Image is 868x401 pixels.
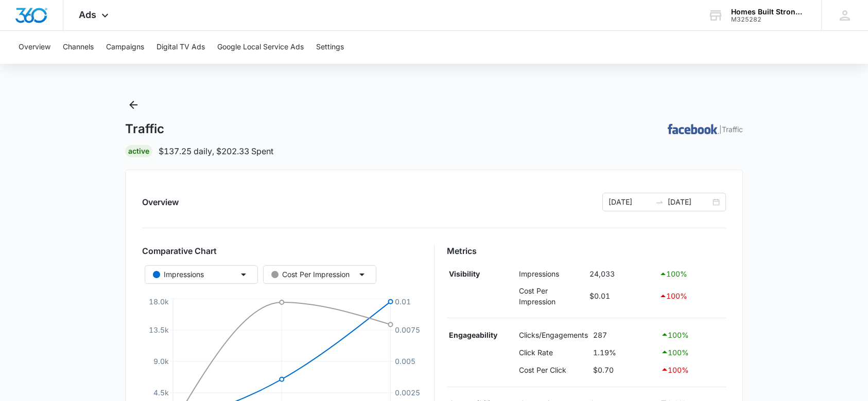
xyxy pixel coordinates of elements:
h3: Metrics [447,245,726,257]
div: account name [731,8,806,16]
button: Overview [19,31,50,64]
p: | Traffic [719,124,743,135]
div: Impressions [153,269,204,280]
button: Impressions [145,265,258,284]
td: Impressions [516,265,587,283]
h1: Traffic [125,121,164,137]
tspan: 0.005 [395,357,415,366]
td: 287 [591,326,658,344]
h3: Comparative Chart [142,245,422,257]
div: Cost Per Impression [271,269,350,280]
td: $0.01 [587,283,656,309]
div: account id [731,16,806,23]
td: $0.70 [591,361,658,378]
span: to [655,198,664,206]
td: 1.19% [591,343,658,361]
div: Active [125,145,152,157]
button: Google Local Service Ads [217,31,304,64]
span: Ads [79,9,96,20]
td: Cost Per Impression [516,283,587,309]
button: Back [125,97,142,113]
strong: Visibility [449,269,480,278]
button: Digital TV Ads [157,31,205,64]
tspan: 4.5k [153,388,169,397]
h2: Overview [142,196,179,208]
input: End date [668,196,710,208]
p: $137.25 daily , $202.33 Spent [159,145,273,157]
div: 100 % [661,329,723,341]
div: 100 % [661,363,723,376]
input: Start date [609,196,651,208]
div: 100 % [659,268,724,280]
div: 100 % [659,290,724,302]
span: swap-right [655,198,664,206]
div: 100 % [661,346,723,358]
img: FACEBOOK [668,124,719,134]
tspan: 0.01 [395,297,411,306]
tspan: 18.0k [149,297,169,306]
tspan: 9.0k [153,357,169,366]
tspan: 0.0025 [395,388,420,397]
td: 24,033 [587,265,656,283]
strong: Engageability [449,331,497,339]
td: Cost Per Click [517,361,591,378]
button: Cost Per Impression [263,265,376,284]
td: Clicks/Engagements [517,326,591,344]
td: Click Rate [517,343,591,361]
tspan: 0.0075 [395,325,420,334]
button: Campaigns [106,31,144,64]
button: Channels [63,31,94,64]
tspan: 13.5k [149,325,169,334]
button: Settings [316,31,344,64]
